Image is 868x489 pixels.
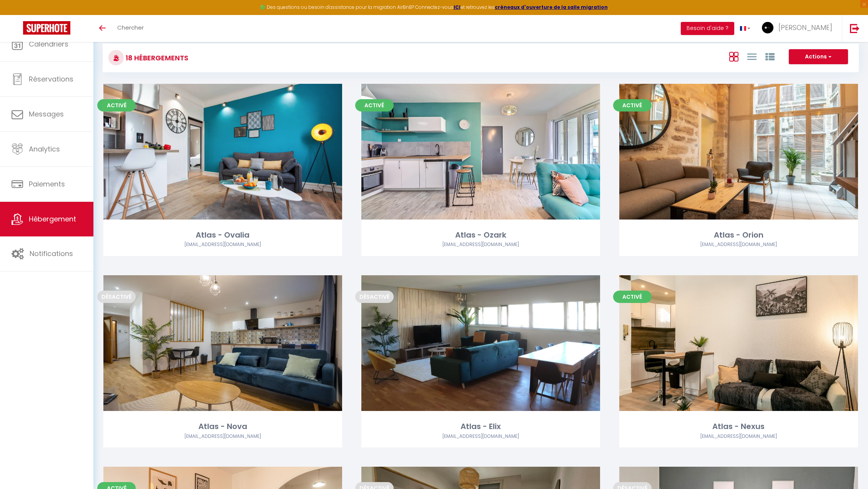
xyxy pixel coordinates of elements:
a: Chercher [111,15,150,42]
div: Atlas - Elix [361,421,600,432]
a: Vue en Liste [747,50,757,63]
span: Notifications [30,249,73,258]
h3: 18 Hébergements [124,49,188,67]
div: Atlas - Orion [619,229,858,241]
img: logout [850,23,860,33]
span: Paiements [29,179,65,189]
div: Airbnb [619,241,858,248]
a: ... [PERSON_NAME] [756,15,842,42]
span: Activé [355,99,394,111]
span: Activé [613,99,652,111]
span: Activé [613,291,652,303]
div: Airbnb [103,433,342,440]
img: Super Booking [23,21,70,35]
a: créneaux d'ouverture de la salle migration [495,4,608,10]
div: Airbnb [361,241,600,248]
div: Atlas - Ovalia [103,229,342,241]
div: Airbnb [619,433,858,440]
span: Analytics [29,144,60,154]
a: Vue en Box [729,50,738,63]
span: [PERSON_NAME] [778,23,832,32]
a: ICI [454,4,461,10]
span: Réservations [29,74,73,84]
span: Calendriers [29,39,68,49]
img: ... [762,22,773,33]
button: Actions [789,49,848,65]
div: Airbnb [361,433,600,440]
span: Messages [29,109,64,119]
div: Atlas - Nova [103,421,342,432]
span: Chercher [117,23,144,32]
div: Atlas - Nexus [619,421,858,432]
a: Vue par Groupe [765,50,775,63]
span: Désactivé [97,291,136,303]
span: Hébergement [29,214,76,224]
div: Atlas - Ozark [361,229,600,241]
span: Activé [97,99,136,111]
div: Airbnb [103,241,342,248]
span: Désactivé [355,291,394,303]
button: Besoin d'aide ? [681,22,734,35]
